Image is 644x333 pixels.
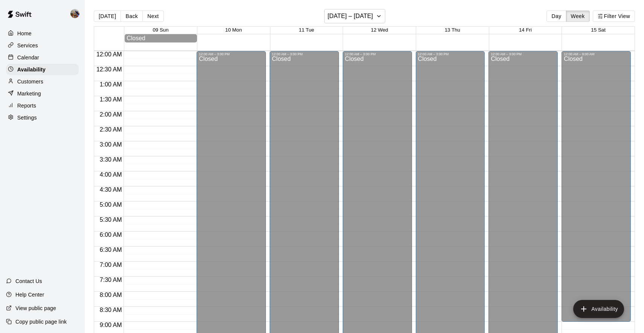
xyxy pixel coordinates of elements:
[98,201,124,208] span: 5:00 AM
[17,78,43,85] p: Customers
[95,66,124,73] span: 12:30 AM
[98,292,124,298] span: 8:00 AM
[6,64,79,75] a: Availability
[127,35,195,42] div: Closed
[17,54,39,61] p: Calendar
[6,52,79,63] a: Calendar
[272,52,337,56] div: 12:00 AM – 3:00 PM
[94,11,121,22] button: [DATE]
[121,11,143,22] button: Back
[566,11,590,22] button: Week
[17,90,41,97] p: Marketing
[98,126,124,133] span: 2:30 AM
[98,322,124,328] span: 9:00 AM
[98,247,124,253] span: 6:30 AM
[6,28,79,39] a: Home
[562,51,631,322] div: 12:00 AM – 9:00 AM: Closed
[519,27,532,33] button: 14 Fri
[98,262,124,268] span: 7:00 AM
[98,307,124,313] span: 8:30 AM
[6,76,79,87] a: Customers
[142,11,163,22] button: Next
[328,11,373,21] h6: [DATE] – [DATE]
[546,11,566,22] button: Day
[15,277,42,285] p: Contact Us
[345,52,410,56] div: 12:00 AM – 3:00 PM
[6,112,79,123] a: Settings
[371,27,388,33] button: 12 Wed
[17,30,32,37] p: Home
[98,96,124,103] span: 1:30 AM
[98,111,124,118] span: 2:00 AM
[17,114,37,121] p: Settings
[199,52,264,56] div: 12:00 AM – 3:00 PM
[225,27,242,33] button: 10 Mon
[593,11,635,22] button: Filter View
[153,27,168,33] button: 09 Sun
[98,171,124,178] span: 4:00 AM
[98,277,124,283] span: 7:30 AM
[98,232,124,238] span: 6:00 AM
[98,81,124,88] span: 1:00 AM
[6,88,79,99] a: Marketing
[98,156,124,163] span: 3:30 AM
[17,66,46,73] p: Availability
[98,141,124,148] span: 3:00 AM
[6,100,79,111] a: Reports
[69,6,85,21] div: Blaine Johnson
[95,51,124,58] span: 12:00 AM
[591,27,606,33] button: 15 Sat
[15,304,56,312] p: View public page
[299,27,314,33] button: 11 Tue
[70,9,79,18] img: Blaine Johnson
[564,52,629,56] div: 12:00 AM – 9:00 AM
[98,216,124,223] span: 5:30 AM
[491,52,555,56] div: 12:00 AM – 3:00 PM
[6,40,79,51] a: Services
[17,42,38,49] p: Services
[15,291,44,298] p: Help Center
[98,186,124,193] span: 4:30 AM
[564,56,629,324] div: Closed
[573,300,624,318] button: add
[17,102,36,109] p: Reports
[15,318,67,325] p: Copy public page link
[418,52,483,56] div: 12:00 AM – 3:00 PM
[324,9,386,23] button: [DATE] – [DATE]
[445,27,460,33] button: 13 Thu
